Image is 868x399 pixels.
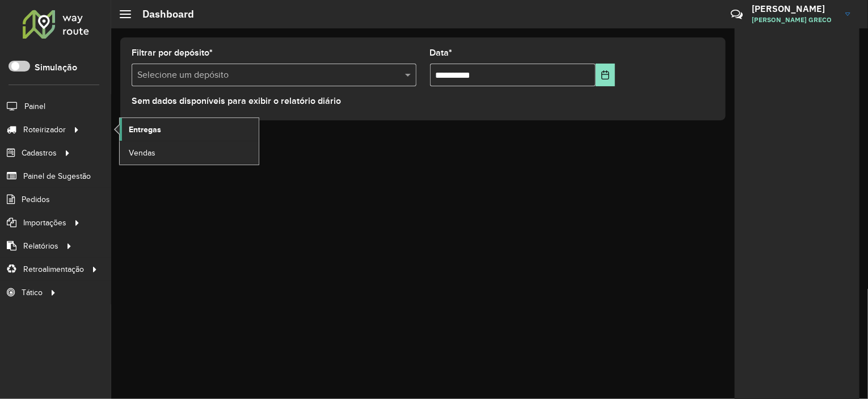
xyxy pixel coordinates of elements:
[23,217,66,229] span: Importações
[752,3,837,14] h3: [PERSON_NAME]
[23,263,84,275] span: Retroalimentação
[22,194,50,205] span: Pedidos
[596,64,615,86] button: Choose Date
[23,170,91,182] span: Painel de Sugestão
[22,147,57,159] span: Cadastros
[430,46,453,60] label: Data
[120,141,259,164] a: Vendas
[752,15,837,25] span: [PERSON_NAME] GRECO
[22,287,43,299] span: Tático
[23,124,66,136] span: Roteirizador
[724,2,749,27] a: Contato Rápido
[23,240,58,252] span: Relatórios
[24,100,45,112] span: Painel
[129,147,155,159] span: Vendas
[120,118,259,141] a: Entregas
[132,94,341,108] label: Sem dados disponíveis para exibir o relatório diário
[35,61,77,74] label: Simulação
[132,46,213,60] label: Filtrar por depósito
[131,8,194,20] h2: Dashboard
[129,124,161,136] span: Entregas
